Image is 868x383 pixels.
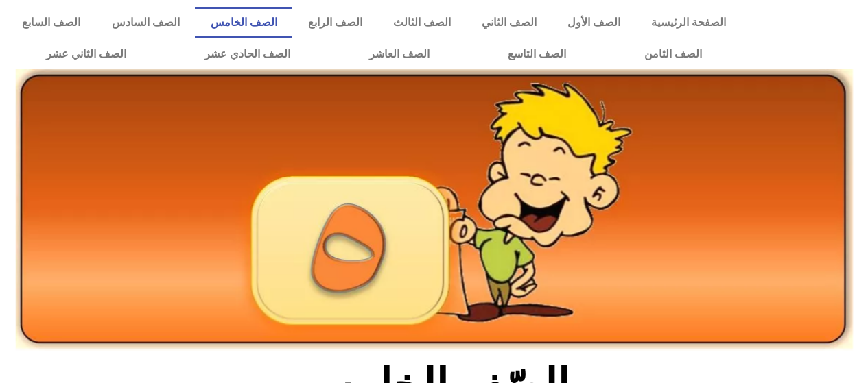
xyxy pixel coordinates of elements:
a: الصف الثاني [466,7,552,38]
a: الصف الثاني عشر [7,38,165,70]
a: الصف الرابع [292,7,377,38]
a: الصف السادس [96,7,195,38]
a: الصف العاشر [330,38,469,70]
a: الصف الخامس [195,7,292,38]
a: الصفحة الرئيسية [635,7,741,38]
a: الصف الثالث [377,7,466,38]
a: الصف الأول [552,7,635,38]
a: الصف الحادي عشر [165,38,329,70]
a: الصف التاسع [469,38,605,70]
a: الصف الثامن [605,38,741,70]
a: الصف السابع [7,7,96,38]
